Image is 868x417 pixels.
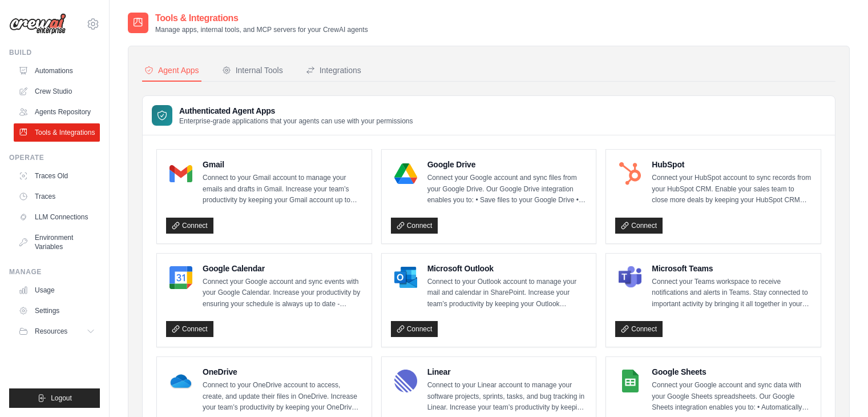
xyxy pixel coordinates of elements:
[394,162,417,185] img: Google Drive Logo
[306,65,361,76] div: Integrations
[652,276,812,310] p: Connect your Teams workspace to receive notifications and alerts in Teams. Stay connected to impo...
[391,321,438,337] a: Connect
[220,60,285,82] button: Internal Tools
[14,228,100,256] a: Environment Variables
[155,25,368,34] p: Manage apps, internal tools, and MCP servers for your CrewAI agents
[203,263,362,274] h4: Google Calendar
[14,187,100,206] a: Traces
[222,65,283,76] div: Internal Tools
[166,321,213,337] a: Connect
[652,263,812,274] h4: Microsoft Teams
[14,302,100,320] a: Settings
[203,173,362,206] p: Connect to your Gmail account to manage your emails and drafts in Gmail. Increase your team’s pro...
[615,218,663,234] a: Connect
[9,153,100,162] div: Operate
[169,162,192,185] img: Gmail Logo
[14,62,100,80] a: Automations
[427,366,587,378] h4: Linear
[155,11,368,25] h2: Tools & Integrations
[9,388,100,408] button: Logout
[14,82,100,101] a: Crew Studio
[9,13,66,35] img: Logo
[14,281,100,299] a: Usage
[14,208,100,226] a: LLM Connections
[203,276,362,310] p: Connect your Google account and sync events with your Google Calendar. Increase your productivity...
[14,322,100,340] button: Resources
[9,48,100,57] div: Build
[203,366,362,378] h4: OneDrive
[169,370,192,392] img: OneDrive Logo
[394,370,417,392] img: Linear Logo
[394,266,417,289] img: Microsoft Outlook Logo
[304,60,364,82] button: Integrations
[35,327,67,336] span: Resources
[391,218,438,234] a: Connect
[652,380,812,414] p: Connect your Google account and sync data with your Google Sheets spreadsheets. Our Google Sheets...
[179,117,413,126] p: Enterprise-grade applications that your agents can use with your permissions
[144,65,199,76] div: Agent Apps
[142,60,201,82] button: Agent Apps
[9,267,100,276] div: Manage
[652,173,812,206] p: Connect your HubSpot account to sync records from your HubSpot CRM. Enable your sales team to clo...
[619,370,641,392] img: Google Sheets Logo
[166,218,213,234] a: Connect
[14,167,100,185] a: Traces Old
[427,173,587,206] p: Connect your Google account and sync files from your Google Drive. Our Google Drive integration e...
[427,159,587,170] h4: Google Drive
[811,362,868,417] iframe: Chat Widget
[427,263,587,274] h4: Microsoft Outlook
[203,380,362,414] p: Connect to your OneDrive account to access, create, and update their files in OneDrive. Increase ...
[619,266,641,289] img: Microsoft Teams Logo
[169,266,192,289] img: Google Calendar Logo
[51,394,72,403] span: Logout
[14,123,100,142] a: Tools & Integrations
[427,276,587,310] p: Connect to your Outlook account to manage your mail and calendar in SharePoint. Increase your tea...
[652,366,812,378] h4: Google Sheets
[203,159,362,170] h4: Gmail
[179,105,413,117] h3: Authenticated Agent Apps
[14,103,100,121] a: Agents Repository
[615,321,663,337] a: Connect
[652,159,812,170] h4: HubSpot
[427,380,587,414] p: Connect to your Linear account to manage your software projects, sprints, tasks, and bug tracking...
[619,162,641,185] img: HubSpot Logo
